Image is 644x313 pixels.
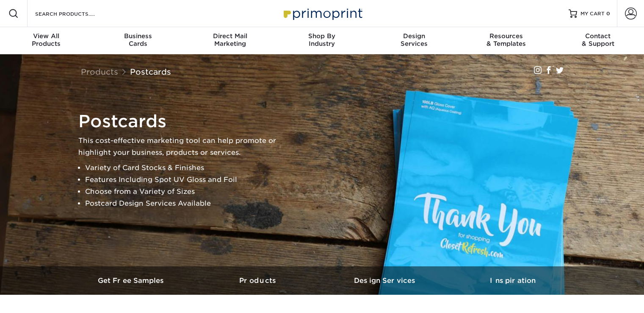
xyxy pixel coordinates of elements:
[580,10,605,17] span: MY CART
[552,32,644,40] span: Contact
[81,67,118,76] a: Products
[195,266,322,295] a: Products
[92,32,184,48] div: Cards
[368,32,460,40] span: Design
[184,27,276,54] a: Direct MailMarketing
[85,186,290,198] li: Choose from a Variety of Sizes
[449,277,576,285] h3: Inspiration
[195,277,322,285] h3: Products
[85,174,290,186] li: Features Including Spot UV Gloss and Foil
[78,135,290,159] p: This cost-effective marketing tool can help promote or highlight your business, products or servi...
[276,32,368,40] span: Shop By
[34,8,117,19] input: SEARCH PRODUCTS.....
[78,111,290,131] h1: Postcards
[449,266,576,295] a: Inspiration
[368,32,460,48] div: Services
[368,27,460,54] a: DesignServices
[184,32,276,40] span: Direct Mail
[130,67,171,76] a: Postcards
[322,266,449,295] a: Design Services
[460,27,552,54] a: Resources& Templates
[276,32,368,48] div: Industry
[276,27,368,54] a: Shop ByIndustry
[85,162,290,174] li: Variety of Card Stocks & Finishes
[68,277,195,285] h3: Get Free Samples
[460,32,552,40] span: Resources
[280,4,365,22] img: Primoprint
[460,32,552,48] div: & Templates
[606,11,610,17] span: 0
[92,32,184,40] span: Business
[68,266,195,295] a: Get Free Samples
[552,27,644,54] a: Contact& Support
[92,27,184,54] a: BusinessCards
[552,32,644,48] div: & Support
[85,198,290,210] li: Postcard Design Services Available
[322,277,449,285] h3: Design Services
[184,32,276,48] div: Marketing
